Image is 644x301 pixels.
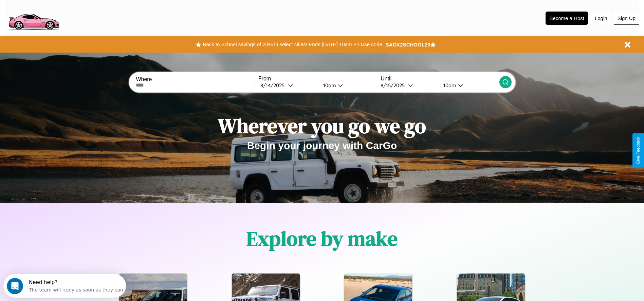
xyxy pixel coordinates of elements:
label: From [258,76,377,82]
label: Where [136,76,254,82]
b: BACK2SCHOOL20 [385,42,430,48]
button: Back to School savings of 20% in select cities! Ends [DATE] 10am PT.Use code: [201,40,385,49]
div: 8 / 14 / 2025 [260,82,288,89]
button: 10am [438,82,499,89]
h1: Explore by make [246,225,398,252]
button: 10am [318,82,377,89]
button: Sign Up [614,12,639,25]
label: Until [381,76,499,82]
div: Give Feedback [636,137,641,164]
iframe: Intercom live chat discovery launcher [3,274,126,298]
div: 10am [320,82,338,89]
div: The team will reply as soon as they can [25,11,120,18]
div: 8 / 15 / 2025 [381,82,408,89]
img: logo [5,3,62,32]
button: Become a Host [546,12,588,25]
div: Need help? [25,6,120,11]
div: 10am [440,82,458,89]
div: Open Intercom Messenger [3,3,126,21]
button: Login [591,12,611,24]
button: 8/14/2025 [258,82,318,89]
iframe: Intercom live chat [7,278,23,294]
